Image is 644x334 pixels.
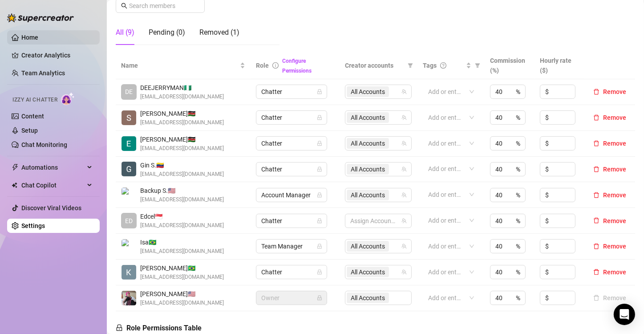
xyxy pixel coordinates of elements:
[317,89,322,94] span: lock
[21,113,44,120] a: Content
[351,164,385,174] span: All Accounts
[401,89,407,94] span: team
[593,192,599,198] span: delete
[140,170,224,179] span: [EMAIL_ADDRESS][DOMAIN_NAME]
[12,182,17,188] img: Chat Copilot
[140,299,224,307] span: [EMAIL_ADDRESS][DOMAIN_NAME]
[140,144,224,153] span: [EMAIL_ADDRESS][DOMAIN_NAME]
[423,61,437,70] span: Tags
[61,92,75,105] img: AI Chatter
[401,269,407,275] span: team
[590,216,630,226] button: Remove
[7,13,74,22] img: logo-BBDzfeDw.svg
[21,204,81,212] a: Discover Viral Videos
[140,186,224,196] span: Backup S. 🇺🇸
[122,110,136,125] img: Sheila Ngigi
[351,190,385,200] span: All Accounts
[317,141,322,146] span: lock
[590,164,630,175] button: Remove
[140,247,224,256] span: [EMAIL_ADDRESS][DOMAIN_NAME]
[317,192,322,198] span: lock
[603,243,626,250] span: Remove
[535,52,584,79] th: Hourly rate ($)
[116,324,123,331] span: lock
[125,87,133,97] span: DE
[21,34,38,41] a: Home
[122,239,136,254] img: Isa
[140,118,224,127] span: [EMAIL_ADDRESS][DOMAIN_NAME]
[21,127,38,134] a: Setup
[261,240,322,253] span: Team Manager
[351,267,385,277] span: All Accounts
[347,164,389,175] span: All Accounts
[125,216,133,226] span: ED
[261,163,322,176] span: Chatter
[590,241,630,252] button: Remove
[21,69,65,77] a: Team Analytics
[282,58,312,74] a: Configure Permissions
[21,222,45,229] a: Settings
[140,263,224,273] span: [PERSON_NAME] 🇧🇷
[347,112,389,123] span: All Accounts
[603,166,626,173] span: Remove
[603,217,626,224] span: Remove
[590,138,630,149] button: Remove
[440,62,446,69] span: question-circle
[408,63,413,68] span: filter
[317,115,322,120] span: lock
[21,178,85,192] span: Chat Copilot
[261,85,322,98] span: Chatter
[317,218,322,224] span: lock
[12,96,57,104] span: Izzy AI Chatter
[261,111,322,124] span: Chatter
[614,304,635,325] div: Open Intercom Messenger
[593,89,599,95] span: delete
[261,137,322,150] span: Chatter
[351,138,385,148] span: All Accounts
[317,167,322,172] span: lock
[406,59,415,72] span: filter
[122,136,136,151] img: Essie
[351,113,385,122] span: All Accounts
[140,289,224,299] span: [PERSON_NAME] 🇺🇸
[593,166,599,172] span: delete
[593,243,599,249] span: delete
[345,61,404,70] span: Creator accounts
[116,27,134,38] div: All (9)
[116,52,251,79] th: Name
[603,114,626,121] span: Remove
[590,190,630,200] button: Remove
[401,244,407,249] span: team
[401,115,407,120] span: team
[347,267,389,277] span: All Accounts
[590,86,630,97] button: Remove
[199,27,239,38] div: Removed (1)
[475,63,480,68] span: filter
[317,244,322,249] span: lock
[122,162,136,176] img: Gin Stars
[140,221,224,230] span: [EMAIL_ADDRESS][DOMAIN_NAME]
[401,141,407,146] span: team
[590,112,630,123] button: Remove
[593,217,599,224] span: delete
[121,61,238,70] span: Name
[593,114,599,121] span: delete
[140,160,224,170] span: Gin S. 🇻🇪
[593,140,599,147] span: delete
[261,214,322,228] span: Chatter
[12,164,19,171] span: thunderbolt
[149,27,185,38] div: Pending (0)
[593,269,599,275] span: delete
[129,1,192,11] input: Search members
[401,192,407,198] span: team
[140,196,224,204] span: [EMAIL_ADDRESS][DOMAIN_NAME]
[122,187,136,202] img: Backup Spam
[21,160,85,175] span: Automations
[140,93,224,101] span: [EMAIL_ADDRESS][DOMAIN_NAME]
[603,269,626,276] span: Remove
[603,140,626,147] span: Remove
[590,267,630,277] button: Remove
[317,295,322,301] span: lock
[122,265,136,280] img: Kauany Fatima
[603,191,626,199] span: Remove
